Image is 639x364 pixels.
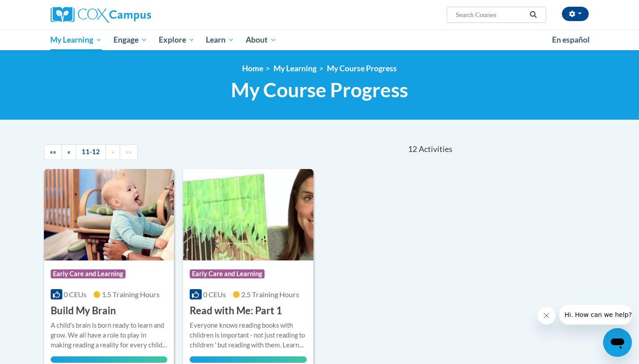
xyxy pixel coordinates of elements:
[51,321,168,350] div: A child's brain is born ready to learn and grow. We all have a role to play in making reading a r...
[562,7,589,21] button: Account Settings
[190,304,282,318] h3: Read with Me: Part 1
[408,144,417,154] span: 12
[538,307,556,325] iframe: Close message
[44,144,62,160] a: Begining
[76,144,106,160] a: 11-12
[526,9,540,20] button: Search
[546,30,596,49] a: En español
[108,30,153,50] a: Engage
[44,169,174,260] img: Course Logo
[50,35,102,45] span: My Learning
[242,64,263,73] a: Home
[246,35,276,45] span: About
[102,290,160,299] span: 1.5 Training Hours
[51,356,168,363] div: Your progress
[559,305,632,325] iframe: Message from company
[183,169,313,260] img: Course Logo
[455,9,526,20] input: Search Courses
[190,356,307,363] div: Your progress
[120,144,138,160] a: End
[126,148,132,156] span: »»
[111,148,114,156] span: »
[159,35,195,45] span: Explore
[552,35,590,44] span: En español
[61,144,76,160] a: Previous
[45,30,108,50] a: My Learning
[153,30,200,50] a: Explore
[419,144,452,154] span: Activities
[113,35,147,45] span: Engage
[105,144,120,160] a: Next
[206,35,234,45] span: Learn
[190,321,307,350] div: Everyone knows reading books with children is important - not just reading to children ' but read...
[50,148,56,156] span: ««
[51,269,126,278] span: Early Care and Learning
[231,78,408,102] span: My Course Progress
[190,269,265,278] span: Early Care and Learning
[67,148,70,156] span: «
[200,30,240,50] a: Learn
[51,7,221,23] a: Cox Campus
[274,64,317,73] a: My Learning
[241,290,299,299] span: 2.5 Training Hours
[203,290,226,299] span: 0 CEUs
[51,304,116,318] h3: Build My Brain
[240,30,282,50] a: About
[51,7,151,23] img: Cox Campus
[327,64,397,73] a: My Course Progress
[603,328,632,357] iframe: Button to launch messaging window
[64,290,87,299] span: 0 CEUs
[37,30,602,50] div: Main menu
